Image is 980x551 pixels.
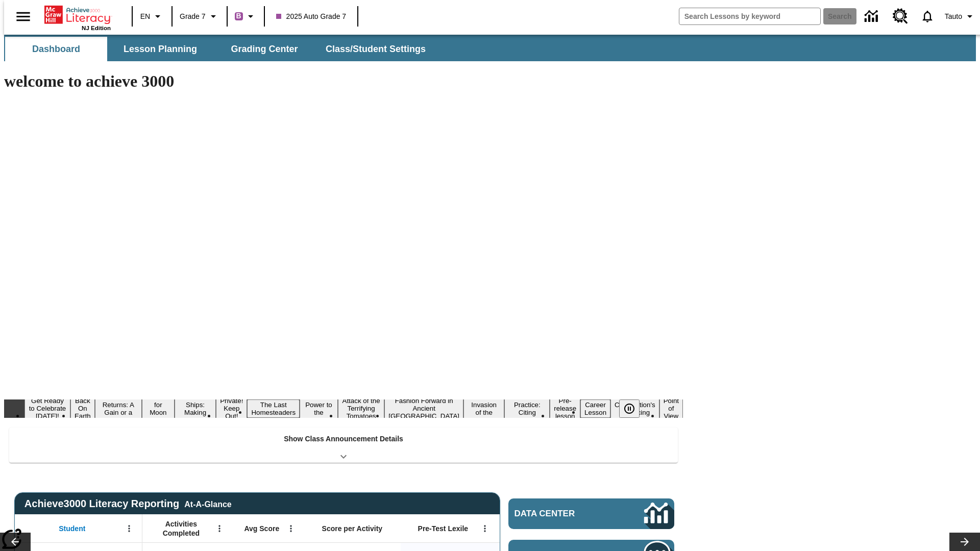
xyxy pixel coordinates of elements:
button: Slide 13 Pre-release lesson [550,395,580,421]
button: Slide 15 The Constitution's Balancing Act [610,392,659,425]
span: Pre-Test Lexile [418,524,469,533]
span: Student [59,524,85,533]
div: Pause [619,399,650,418]
span: B [236,10,241,22]
span: Avg Score [244,524,279,533]
button: Slide 1 Get Ready to Celebrate Juneteenth! [24,395,70,421]
button: Language: EN, Select a language [136,7,168,26]
div: At-A-Glance [184,498,231,509]
button: Slide 11 The Invasion of the Free CD [463,392,504,425]
div: Home [44,4,111,31]
span: Tauto [945,11,962,22]
h1: welcome to achieve 3000 [4,72,683,91]
a: Notifications [914,3,941,30]
button: Grading Center [213,37,315,61]
button: Slide 10 Fashion Forward in Ancient Rome [384,395,463,421]
span: NJ Edition [82,25,111,31]
button: Slide 5 Cruise Ships: Making Waves [175,392,216,425]
button: Slide 4 Time for Moon Rules? [142,392,175,425]
span: 2025 Auto Grade 7 [276,11,347,22]
input: search field [679,8,820,24]
button: Lesson carousel, Next [949,533,980,551]
button: Open side menu [8,2,38,32]
span: Score per Activity [322,524,383,533]
button: Slide 7 The Last Homesteaders [247,399,300,418]
a: Data Center [508,498,674,529]
span: Achieve3000 Literacy Reporting [24,498,232,510]
button: Slide 6 Private! Keep Out! [216,395,247,421]
button: Open Menu [283,521,299,536]
button: Slide 12 Mixed Practice: Citing Evidence [504,392,550,425]
button: Slide 9 Attack of the Terrifying Tomatoes [338,395,384,421]
button: Open Menu [212,521,227,536]
div: SubNavbar [4,37,435,61]
button: Open Menu [121,521,137,536]
button: Slide 16 Point of View [659,395,683,421]
span: EN [140,11,150,22]
div: SubNavbar [4,35,976,61]
button: Pause [619,399,640,418]
button: Grade: Grade 7, Select a grade [176,7,224,26]
a: Home [44,5,111,25]
span: Activities Completed [148,519,215,538]
div: Show Class Announcement Details [9,428,678,463]
button: Slide 8 Solar Power to the People [300,392,338,425]
button: Slide 3 Free Returns: A Gain or a Drain? [95,392,142,425]
span: Grade 7 [180,11,206,22]
button: Open Menu [477,521,493,536]
button: Class/Student Settings [317,37,434,61]
span: Data Center [514,509,610,519]
button: Lesson Planning [109,37,211,61]
button: Slide 14 Career Lesson [580,399,610,418]
button: Slide 2 Back On Earth [70,395,95,421]
button: Dashboard [5,37,107,61]
button: Boost Class color is purple. Change class color [231,7,261,26]
button: Profile/Settings [941,7,980,26]
a: Resource Center, Will open in new tab [887,3,914,30]
p: Show Class Announcement Details [284,434,403,444]
a: Data Center [859,3,887,31]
